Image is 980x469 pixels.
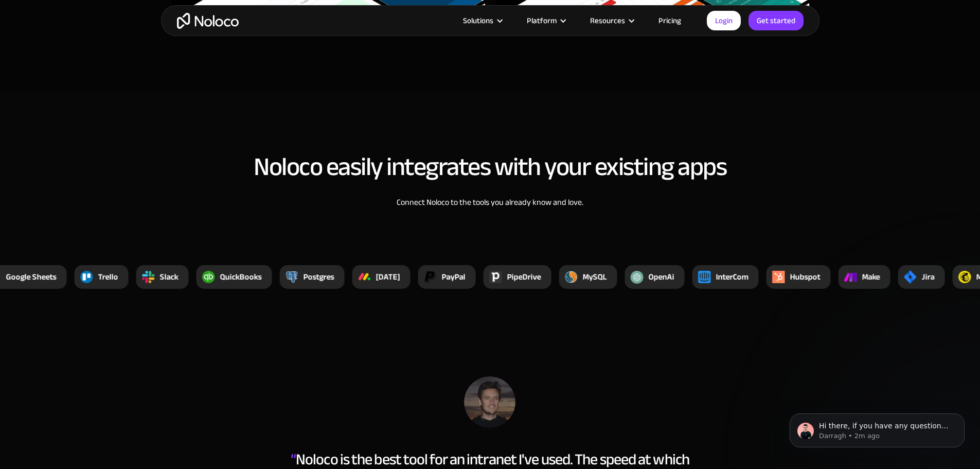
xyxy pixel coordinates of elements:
[177,13,239,29] a: home
[583,271,607,283] div: MySQL
[514,14,577,27] div: Platform
[716,271,749,283] div: InterCom
[590,14,625,27] div: Resources
[774,392,980,464] iframe: Intercom notifications message
[707,11,741,30] a: Login
[450,14,514,27] div: Solutions
[160,271,179,283] div: Slack
[463,14,493,27] div: Solutions
[790,271,821,283] div: Hubspot
[922,271,935,283] div: Jira
[442,271,466,283] div: PayPal
[304,271,334,283] div: Postgres
[749,11,804,30] a: Get started
[171,153,809,181] h2: Noloco easily integrates with your existing apps
[6,271,57,283] div: Google Sheets
[376,271,400,283] div: [DATE]
[354,196,627,209] div: Connect Noloco to the tools you already know and love.
[507,271,541,283] div: PipeDrive
[649,271,674,283] div: OpenAi
[98,271,118,283] div: Trello
[577,14,646,27] div: Resources
[220,271,262,283] div: QuickBooks
[646,14,694,27] a: Pricing
[527,14,557,27] div: Platform
[862,271,880,283] div: Make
